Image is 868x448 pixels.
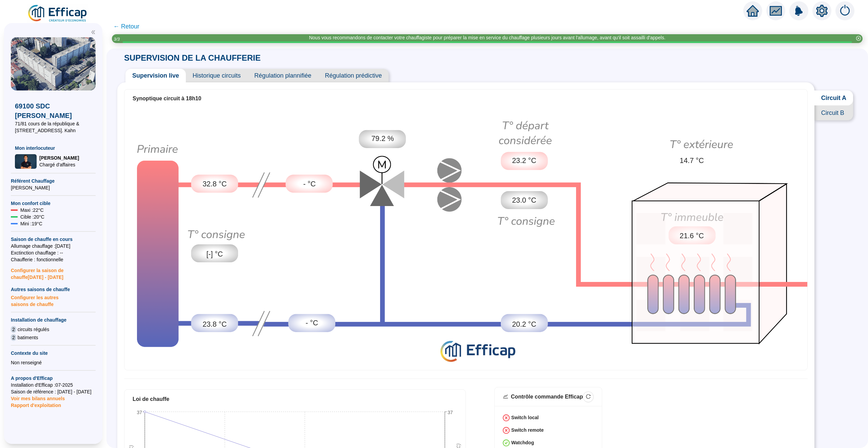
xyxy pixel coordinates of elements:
[113,22,139,31] span: ← Retour
[202,179,226,190] span: 32.8 °C
[814,105,853,120] span: Circuit B
[11,392,65,401] span: Voir mes bilans annuels
[137,410,142,415] tspan: 37
[11,236,96,243] span: Saison de chauffe en cours
[11,326,16,333] span: 2
[680,156,704,166] span: 14.7 °C
[39,161,79,168] span: Chargé d'affaires
[371,134,394,144] span: 79.2 %
[511,440,534,445] strong: Watchdog
[11,382,96,388] span: Installation d'Efficap : 07-2025
[503,394,508,399] span: stock
[114,37,120,42] i: 3 / 3
[503,414,510,421] span: close-circle
[15,145,92,151] span: Mon interlocuteur
[448,410,453,415] tspan: 37
[248,69,318,82] span: Régulation plannifiée
[125,69,186,82] span: Supervision live
[117,53,268,62] span: SUPERVISION DE LA CHAUFFERIE
[770,5,782,17] span: fund
[11,256,96,263] span: Chaufferie : fonctionnelle
[18,326,49,333] span: circuits régulés
[186,69,248,82] span: Historique circuits
[11,263,96,281] span: Configurer la saison de chauffe [DATE] - [DATE]
[511,415,539,420] strong: Switch local
[15,154,37,169] img: Chargé d'affaires
[511,427,544,433] strong: Switch remote
[91,30,96,35] span: double-left
[814,90,853,105] span: Circuit A
[11,350,96,357] span: Contexte du site
[11,286,96,293] span: Autres saisons de chauffe
[133,395,457,403] div: Loi de chauffe
[15,120,92,134] span: 71/81 cours de la république & [STREET_ADDRESS]. Kahn
[305,318,318,329] span: - °C
[789,1,808,20] img: alerts
[202,319,226,330] span: 23.8 °C
[15,101,92,120] span: 69100 SDC [PERSON_NAME]
[11,243,96,249] span: Allumage chauffage : [DATE]
[835,1,854,20] img: alerts
[133,95,799,103] div: Synoptique circuit à 18h10
[816,5,828,17] span: setting
[318,69,389,82] span: Régulation prédictive
[11,334,16,341] span: 2
[206,249,223,260] span: [-] °C
[11,402,96,409] span: Rapport d'exploitation
[11,359,96,366] div: Non renseigné
[503,440,510,446] span: check-circle
[11,200,96,207] span: Mon confort cible
[124,108,807,368] img: circuit-supervision.724c8d6b72cc0638e748.png
[309,34,665,41] div: Nous vous recommandons de contacter votre chauffagiste pour préparer la mise en service du chauff...
[512,195,536,206] span: 23.0 °C
[503,427,510,434] span: close-circle
[11,317,96,323] span: Installation de chauffage
[511,393,583,401] div: Contrôle commande Efficap
[11,178,96,184] span: Référent Chauffage
[512,319,536,330] span: 20.2 °C
[20,207,44,213] span: Maxi : 22 °C
[27,4,88,23] img: efficap energie logo
[586,394,591,399] span: reload
[39,155,79,161] span: [PERSON_NAME]
[11,249,96,256] span: Exctinction chauffage : --
[20,220,42,227] span: Mini : 19 °C
[11,388,96,395] span: Saison de référence : [DATE] - [DATE]
[856,36,861,41] span: close-circle
[124,108,807,368] div: Synoptique
[11,184,96,191] span: [PERSON_NAME]
[18,334,38,341] span: batiments
[20,213,44,220] span: Cible : 20 °C
[747,5,759,17] span: home
[11,293,96,308] span: Configurer les autres saisons de chauffe
[303,179,316,190] span: - °C
[11,375,96,382] span: A propos d'Efficap
[512,156,536,166] span: 23.2 °C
